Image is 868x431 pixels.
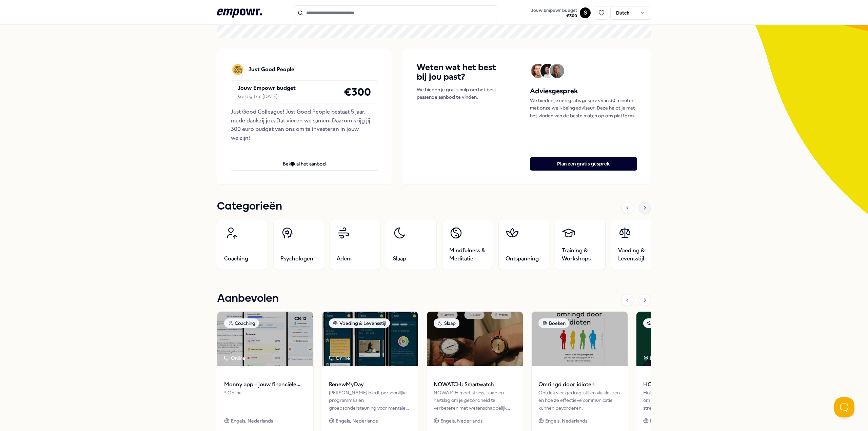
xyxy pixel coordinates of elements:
a: Adem [330,219,380,270]
span: Slaap [393,255,406,263]
span: Monny app - jouw financiële assistent [224,380,307,389]
img: package image [427,312,523,366]
div: Coaching [224,318,259,328]
span: Omringd door idioten [538,380,621,389]
span: Psychologen [280,255,313,263]
a: Psychologen [273,219,324,270]
span: Engels, Nederlands [231,417,273,425]
button: Bekijk al het aanbod [231,157,378,171]
span: Voeding & Levensstijl [618,247,655,263]
div: Regio [GEOGRAPHIC_DATA] + 2 [643,354,721,362]
span: € 300 [531,13,577,19]
img: package image [532,312,628,366]
h1: Categorieën [217,198,282,215]
button: S [580,7,591,18]
span: HOLOS massagetherapie [643,380,726,389]
img: package image [217,312,313,366]
span: RenewMyDay [329,380,411,389]
a: Slaap [386,219,437,270]
a: Coaching [217,219,268,270]
div: Slaap [434,318,459,328]
h1: Aanbevolen [217,290,279,307]
a: Bekijk al het aanbod [231,146,378,171]
a: Jouw Empowr budget€300 [529,6,580,20]
button: Plan een gratis gesprek [530,157,637,171]
div: Online [329,354,350,362]
div: Ontspanning [643,318,686,328]
span: Engels, Nederlands [650,417,692,425]
a: Training & Workshops [555,219,606,270]
h4: € 300 [344,83,371,100]
img: Avatar [540,64,555,78]
div: Online [224,354,245,362]
div: Voeding & Levensstijl [329,318,390,328]
img: package image [636,312,732,366]
p: Jouw Empowr budget [238,84,296,93]
h4: Weten wat het best bij jou past? [417,63,502,82]
span: Engels, Nederlands [545,417,587,425]
span: Engels, Nederlands [440,417,482,425]
span: Training & Workshops [562,247,598,263]
input: Search for products, categories or subcategories [294,5,497,20]
span: Mindfulness & Meditatie [449,247,486,263]
div: [PERSON_NAME] biedt persoonlijke programma's en groepsondersteuning voor mentale veerkracht en vi... [329,389,411,412]
img: package image [322,312,418,366]
p: We bieden je een gratis gesprek van 30 minuten met onze well-being adviseur. Deze helpt je met he... [530,97,637,119]
div: Boeken [538,318,569,328]
iframe: Help Scout Beacon - Open [834,397,854,417]
a: Mindfulness & Meditatie [442,219,493,270]
img: Just Good People [231,63,244,76]
span: Adem [337,255,352,263]
div: NOWATCH meet stress, slaap en hartslag om je gezondheid te verbeteren met wetenschappelijk gevali... [434,389,516,412]
div: * Online [224,389,307,412]
p: We bieden je gratis hulp om het best passende aanbod te vinden. [417,86,502,101]
div: Ontdek vier gedragsstijlen via kleuren en hoe ze effectieve communicatie kunnen bevorderen. [538,389,621,412]
span: Engels, Nederlands [336,417,378,425]
div: Holistische massage & therapie helpt om onderliggende oorzaken van stress- en andere fysieke klac... [643,389,726,412]
button: Jouw Empowr budget€300 [530,6,578,20]
p: Just Good People [249,65,294,74]
img: Avatar [531,64,545,78]
div: Just Good Colleague! Just Good People bestaat 5 jaar, mede dankzij jou. Dat vieren we samen. Daar... [231,107,378,142]
span: NOWATCH: Smartwatch [434,380,516,389]
div: Geldig t/m [DATE] [238,93,296,100]
span: Ontspanning [506,255,539,263]
span: Jouw Empowr budget [531,8,577,13]
a: Voeding & Levensstijl [611,219,662,270]
a: Ontspanning [498,219,549,270]
img: Avatar [550,64,564,78]
h5: Adviesgesprek [530,86,637,97]
span: Coaching [224,255,248,263]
